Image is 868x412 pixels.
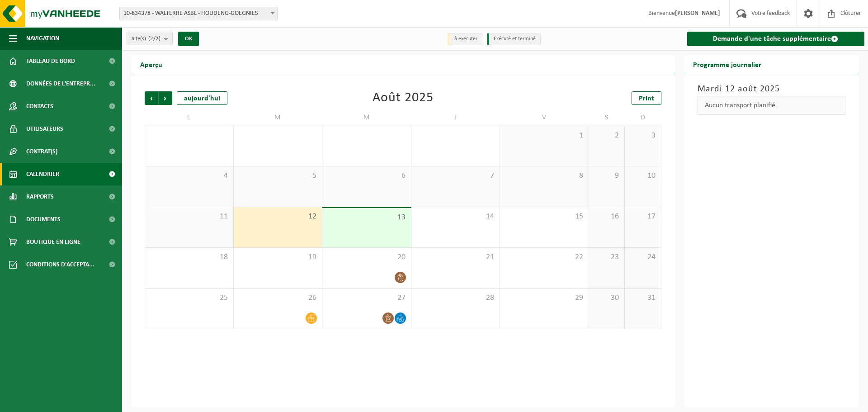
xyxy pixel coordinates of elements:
[629,212,656,222] span: 17
[238,171,318,181] span: 5
[594,212,620,222] span: 16
[594,131,620,141] span: 2
[625,109,661,126] td: D
[500,109,589,126] td: V
[594,252,620,262] span: 23
[629,252,656,262] span: 24
[327,293,406,303] span: 27
[145,109,234,126] td: L
[629,293,656,303] span: 31
[150,212,229,222] span: 11
[26,50,75,72] span: Tableau de bord
[178,32,199,46] button: OK
[26,231,80,253] span: Boutique en ligne
[505,293,584,303] span: 29
[131,55,171,73] h2: Aperçu
[132,32,160,46] span: Site(s)
[594,171,620,181] span: 9
[26,140,57,163] span: Contrat(s)
[505,131,584,141] span: 1
[632,91,661,105] a: Print
[505,252,584,262] span: 22
[26,118,63,140] span: Utilisateurs
[26,253,94,276] span: Conditions d'accepta...
[505,171,584,181] span: 8
[639,95,654,102] span: Print
[327,252,406,262] span: 20
[684,55,770,73] h2: Programme journalier
[150,171,229,181] span: 4
[26,208,61,231] span: Documents
[416,293,495,303] span: 28
[150,293,229,303] span: 25
[698,82,846,96] h3: Mardi 12 août 2025
[327,171,406,181] span: 6
[26,72,95,95] span: Données de l'entrepr...
[120,7,277,20] span: 10-834378 - WALTERRE ASBL - HOUDENG-GOEGNIES
[26,185,54,208] span: Rapports
[487,33,541,45] li: Exécuté et terminé
[629,171,656,181] span: 10
[238,293,318,303] span: 26
[238,252,318,262] span: 19
[148,36,160,42] count: (2/2)
[416,171,495,181] span: 7
[589,109,625,126] td: S
[698,96,846,115] div: Aucun transport planifié
[127,32,173,45] button: Site(s)(2/2)
[26,27,59,50] span: Navigation
[159,91,172,105] span: Suivant
[687,32,865,46] a: Demande d'une tâche supplémentaire
[145,91,158,105] span: Précédent
[238,212,318,222] span: 12
[416,212,495,222] span: 14
[327,213,406,223] span: 13
[411,109,500,126] td: J
[177,91,227,105] div: aujourd'hui
[505,212,584,222] span: 15
[629,131,656,141] span: 3
[234,109,323,126] td: M
[675,10,720,17] strong: [PERSON_NAME]
[373,91,434,105] div: Août 2025
[448,33,482,45] li: à exécuter
[322,109,411,126] td: M
[119,7,278,20] span: 10-834378 - WALTERRE ASBL - HOUDENG-GOEGNIES
[26,95,53,118] span: Contacts
[416,252,495,262] span: 21
[26,163,59,185] span: Calendrier
[150,252,229,262] span: 18
[594,293,620,303] span: 30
